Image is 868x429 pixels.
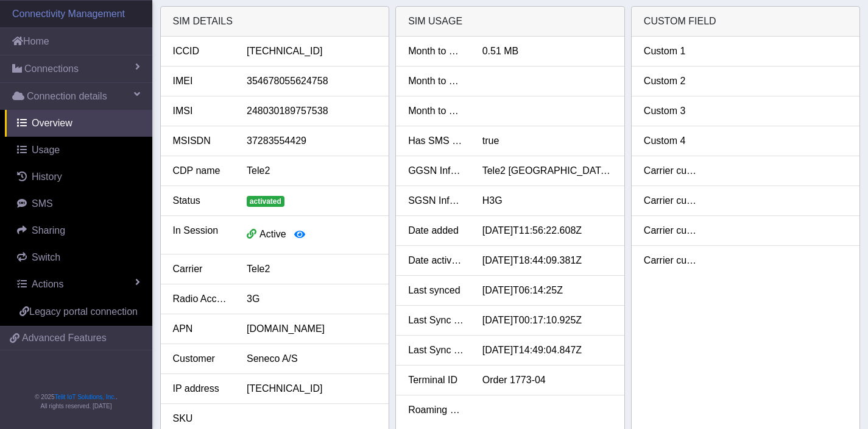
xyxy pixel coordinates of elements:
[473,313,621,328] div: [DATE]T00:17:10.925Z
[164,262,238,276] div: Carrier
[399,313,473,328] div: Last Sync Data Usage
[238,134,386,148] div: 37283554429
[164,74,238,88] div: IMEI
[399,164,473,178] div: GGSN Information
[473,253,621,268] div: [DATE]T18:44:09.381Z
[238,262,386,276] div: Tele2
[238,381,386,396] div: [TECHNICAL_ID]
[164,104,238,118] div: IMSI
[164,351,238,366] div: Customer
[399,373,473,388] div: Terminal ID
[473,44,621,59] div: 0.51 MB
[473,283,621,298] div: [DATE]T06:14:25Z
[238,164,386,178] div: Tele2
[635,193,709,208] div: Carrier custom 2
[5,190,152,217] a: SMS
[5,271,152,298] a: Actions
[473,193,621,208] div: H3G
[164,44,238,59] div: ICCID
[164,322,238,336] div: APN
[32,118,72,128] span: Overview
[5,217,152,244] a: Sharing
[635,253,709,268] div: Carrier custom 4
[32,252,60,262] span: Switch
[32,145,60,155] span: Usage
[635,223,709,238] div: Carrier custom 3
[396,7,624,37] div: SIM usage
[286,223,313,247] button: View session details
[399,223,473,238] div: Date added
[27,89,107,104] span: Connection details
[164,223,238,247] div: In Session
[473,164,621,178] div: Tele2 [GEOGRAPHIC_DATA] AB
[399,193,473,208] div: SGSN Information
[238,44,386,59] div: [TECHNICAL_ID]
[164,292,238,306] div: Radio Access Tech
[238,351,386,366] div: Seneco A/S
[247,196,284,207] span: activated
[164,164,238,178] div: CDP name
[24,62,79,76] span: Connections
[473,223,621,238] div: [DATE]T11:56:22.608Z
[164,134,238,148] div: MSISDN
[635,44,709,59] div: Custom 1
[399,253,473,268] div: Date activated
[399,283,473,298] div: Last synced
[238,292,386,306] div: 3G
[164,193,238,208] div: Status
[399,343,473,358] div: Last Sync SMS Usage
[5,244,152,271] a: Switch
[399,74,473,88] div: Month to date SMS
[32,225,65,236] span: Sharing
[164,381,238,396] div: IP address
[259,229,286,239] span: Active
[5,110,152,137] a: Overview
[632,7,860,37] div: Custom field
[32,171,62,182] span: History
[473,373,621,388] div: Order 1773-04
[473,134,621,148] div: true
[238,322,386,336] div: [DOMAIN_NAME]
[635,104,709,118] div: Custom 3
[399,44,473,59] div: Month to date data
[473,343,621,358] div: [DATE]T14:49:04.847Z
[399,134,473,148] div: Has SMS Usage
[161,7,389,37] div: SIM details
[635,134,709,148] div: Custom 4
[5,164,152,190] a: History
[635,74,709,88] div: Custom 2
[32,279,63,289] span: Actions
[32,198,53,209] span: SMS
[238,74,386,88] div: 354678055624758
[238,104,386,118] div: 248030189757538
[5,137,152,164] a: Usage
[22,331,107,345] span: Advanced Features
[399,104,473,118] div: Month to date voice
[55,394,116,400] a: Telit IoT Solutions, Inc.
[29,306,138,317] span: Legacy portal connection
[635,164,709,178] div: Carrier custom 1
[399,403,473,417] div: Roaming Profile
[164,411,238,426] div: SKU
